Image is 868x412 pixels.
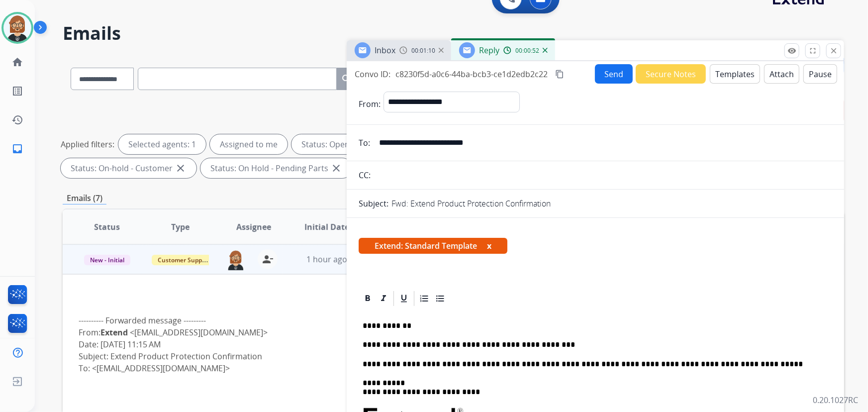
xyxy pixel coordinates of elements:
button: Pause [803,64,837,84]
span: Initial Date [304,221,349,233]
span: < > [130,327,268,338]
span: Inbox [375,45,395,56]
div: Italic [376,291,391,306]
strong: Extend [100,327,128,338]
mat-icon: close [829,46,838,55]
div: Ordered List [417,291,432,306]
p: Convo ID: [355,68,390,80]
span: c8230f5d-a0c6-44ba-bcb3-ce1d2edb2c22 [395,69,548,80]
mat-icon: search [341,73,353,85]
button: Secure Notes [636,64,706,84]
span: Status [94,221,120,233]
button: Send [595,64,633,84]
p: Fwd: Extend Product Protection Confirmation [391,198,551,209]
mat-icon: person_remove [262,253,274,265]
p: Emails (7) [63,192,106,205]
span: Type [171,221,190,233]
mat-icon: history [11,114,23,126]
p: Applied filters: [61,138,114,150]
span: Reply [479,45,499,56]
mat-icon: fullscreen [808,46,817,55]
mat-icon: inbox [11,143,23,155]
mat-icon: close [330,162,342,174]
div: ---------- Forwarded message --------- From: Date: [DATE] 11:15 AM Subject: Extend Product Protec... [79,314,681,374]
button: x [487,240,491,252]
span: 1 hour ago [306,254,347,265]
p: CC: [359,169,371,181]
span: Customer Support [152,255,216,265]
h2: Emails [63,23,844,43]
div: Selected agents: 1 [118,134,206,154]
p: Subject: [359,198,388,209]
img: agent-avatar [226,249,246,270]
a: [EMAIL_ADDRESS][DOMAIN_NAME] [96,363,225,374]
img: avatar [3,14,31,42]
p: From: [359,98,381,110]
div: Bold [360,291,375,306]
div: Bullet List [433,291,448,306]
p: To: [359,137,370,149]
mat-icon: content_copy [555,70,564,79]
div: Assigned to me [210,134,288,154]
div: Status: Open - All [291,134,389,154]
span: Assignee [236,221,271,233]
mat-icon: close [175,162,187,174]
span: 00:00:52 [515,47,539,55]
div: Status: On-hold - Customer [61,158,196,178]
button: Attach [764,64,799,84]
p: 0.20.1027RC [813,394,858,406]
mat-icon: list_alt [11,85,23,97]
span: 00:01:10 [411,47,435,55]
span: Extend: Standard Template [359,238,507,254]
a: [EMAIL_ADDRESS][DOMAIN_NAME] [134,327,263,338]
div: Status: On Hold - Pending Parts [200,158,352,178]
mat-icon: remove_red_eye [787,46,796,55]
mat-icon: home [11,56,23,68]
button: Templates [710,64,760,84]
span: New - Initial [84,255,130,265]
div: Underline [396,291,411,306]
